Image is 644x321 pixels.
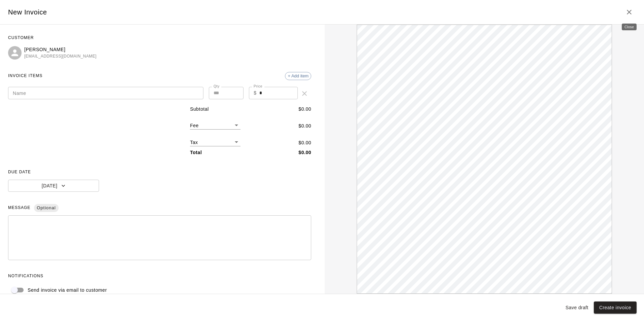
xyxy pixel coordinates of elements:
p: Subtotal [190,106,209,113]
div: Close [622,24,637,30]
button: Create invoice [594,301,637,314]
span: CUSTOMER [8,33,311,43]
button: [DATE] [8,180,99,192]
span: + Add item [285,73,311,78]
p: Send invoice via email to customer [28,287,107,294]
b: Total [190,150,202,155]
span: DUE DATE [8,167,311,178]
p: [PERSON_NAME] [24,46,97,53]
span: [EMAIL_ADDRESS][DOMAIN_NAME] [24,53,97,60]
p: $ 0.00 [298,106,311,113]
button: Save draft [563,301,591,314]
label: Qty [214,84,220,89]
span: INVOICE ITEMS [8,71,42,81]
label: Price [254,84,262,89]
button: Close [622,5,636,19]
b: $ 0.00 [298,150,311,155]
p: $ 0.00 [298,139,311,146]
span: MESSAGE [8,203,311,213]
h5: New Invoice [8,8,47,17]
div: + Add item [285,72,311,80]
span: NOTIFICATIONS [8,271,311,282]
p: $ [254,90,256,97]
span: Optional [34,202,58,214]
p: $ 0.00 [298,122,311,130]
